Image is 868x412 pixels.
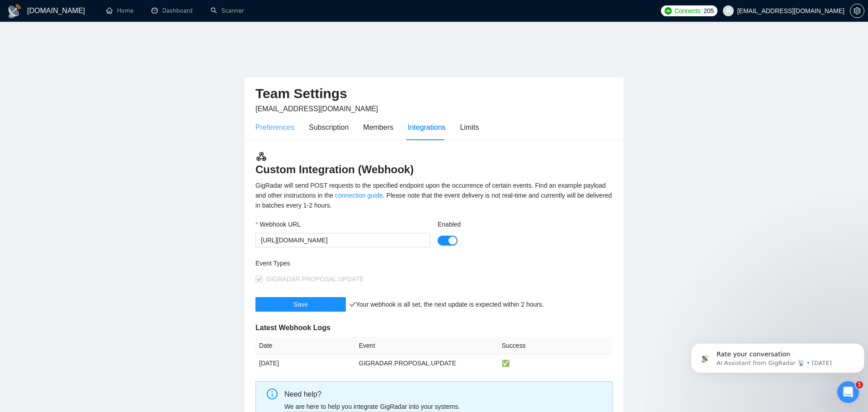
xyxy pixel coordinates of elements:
[293,299,308,309] span: Save
[211,7,244,14] a: searchScanner
[255,233,430,247] input: Webhook URL
[255,258,290,268] label: Event Types
[255,219,301,229] label: Webhook URL
[703,6,713,16] span: 205
[850,7,864,14] a: setting
[498,337,613,355] th: Success
[355,337,498,355] th: Event
[850,4,864,18] button: setting
[255,151,267,162] img: webhook.3a52c8ec.svg
[266,275,363,283] span: GIGRADAR.PROPOSAL.UPDATE
[7,4,22,19] img: logo
[151,7,193,14] a: dashboardDashboard
[856,381,863,388] span: 1
[725,8,731,14] span: user
[349,301,544,308] span: Your webhook is all set, the next update is expected within 2 hours.
[255,105,378,113] span: [EMAIL_ADDRESS][DOMAIN_NAME]
[438,236,458,246] button: Enabled
[355,355,498,372] td: GIGRADAR.PROPOSAL.UPDATE
[255,122,294,133] div: Preferences
[460,122,479,133] div: Limits
[349,301,356,308] span: check
[284,402,605,412] p: We are here to help you integrate GigRadar into your systems.
[837,381,859,403] iframe: Intercom live chat
[675,6,702,16] span: Connects:
[850,7,864,14] span: setting
[309,122,349,133] div: Subscription
[687,324,868,388] iframe: Intercom notifications message
[335,192,383,199] a: connection guide
[363,122,393,133] div: Members
[255,180,613,210] div: GigRadar will send POST requests to the specified endpoint upon the occurrence of certain events....
[665,7,672,14] img: upwork-logo.png
[259,360,279,367] span: [DATE]
[255,85,613,103] h2: Team Settings
[267,388,278,399] span: info-circle
[255,151,613,177] h3: Custom Integration (Webhook)
[255,337,355,355] th: Date
[408,122,446,133] div: Integrations
[255,297,346,312] button: Save
[284,390,321,398] span: Need help?
[106,7,133,14] a: homeHome
[255,322,613,333] h5: Latest Webhook Logs
[438,219,461,229] label: Enabled
[502,360,509,367] span: ✅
